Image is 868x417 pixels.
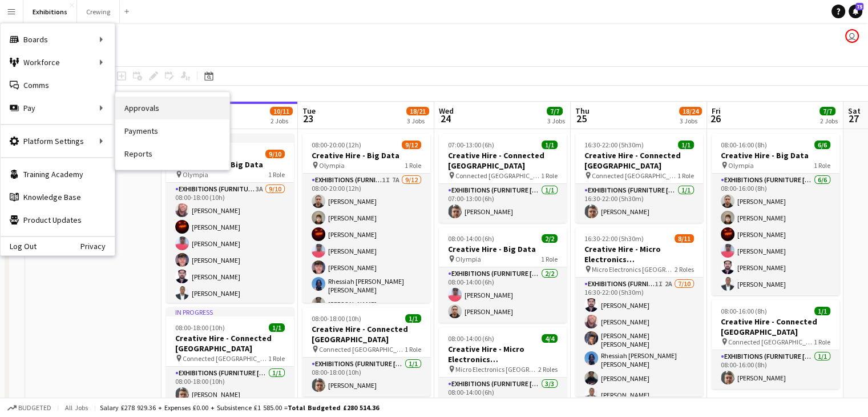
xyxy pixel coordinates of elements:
[712,134,839,295] app-job-card: 08:00-16:00 (8h)6/6Creative Hire - Big Data Olympia1 RoleExhibitions (Furniture [PERSON_NAME])6/6...
[814,141,830,149] span: 6/6
[270,107,293,115] span: 10/11
[166,134,294,303] app-job-card: In progress08:00-18:00 (10h)9/10Creative Hire - Big Data Olympia1 RoleExhibitions (Furniture [PER...
[1,163,115,186] a: Training Academy
[80,242,115,251] a: Privacy
[269,323,285,332] span: 1/1
[538,365,558,374] span: 2 Roles
[23,1,77,23] button: Exhibitions
[728,161,754,170] span: Olympia
[455,171,541,180] span: Connected [GEOGRAPHIC_DATA]
[302,134,430,303] app-job-card: 08:00-20:00 (12h)9/12Creative Hire - Big Data Olympia1 RoleExhibitions (Furniture [PERSON_NAME])1...
[265,150,285,158] span: 9/10
[439,134,567,223] app-job-card: 07:00-13:00 (6h)1/1Creative Hire - Connected [GEOGRAPHIC_DATA] Connected [GEOGRAPHIC_DATA]1 RoleE...
[175,323,225,332] span: 08:00-18:00 (10h)
[405,345,421,354] span: 1 Role
[814,338,830,346] span: 1 Role
[302,358,430,396] app-card-role: Exhibitions (Furniture [PERSON_NAME])1/108:00-18:00 (10h)[PERSON_NAME]
[575,244,703,264] h3: Creative Hire - Micro Electronics [GEOGRAPHIC_DATA] - [PERSON_NAME]
[1,28,115,51] div: Boards
[271,117,292,125] div: 2 Jobs
[302,106,316,116] span: Tue
[115,142,229,165] a: Reports
[302,150,430,161] h3: Creative Hire - Big Data
[712,300,839,389] app-job-card: 08:00-16:00 (8h)1/1Creative Hire - Connected [GEOGRAPHIC_DATA] Connected [GEOGRAPHIC_DATA]1 RoleE...
[166,333,294,354] h3: Creative Hire - Connected [GEOGRAPHIC_DATA]
[584,141,644,149] span: 16:30-22:00 (5h30m)
[710,112,721,125] span: 26
[845,29,859,43] app-user-avatar: Joseph Smart
[675,234,694,243] span: 8/11
[1,209,115,231] a: Product Updates
[721,141,767,149] span: 08:00-16:00 (8h)
[439,227,567,323] app-job-card: 08:00-14:00 (6h)2/2Creative Hire - Big Data Olympia1 RoleExhibitions (Furniture [PERSON_NAME])2/2...
[100,403,379,412] div: Salary £278 929.36 + Expenses £0.00 + Subsistence £1 585.00 =
[678,141,694,149] span: 1/1
[302,174,430,402] app-card-role: Exhibitions (Furniture [PERSON_NAME])1I7A9/1208:00-20:00 (12h)[PERSON_NAME][PERSON_NAME][PERSON_N...
[712,106,721,116] span: Fri
[712,350,839,389] app-card-role: Exhibitions (Furniture [PERSON_NAME])1/108:00-16:00 (8h)[PERSON_NAME]
[402,141,421,149] span: 9/12
[541,255,558,263] span: 1 Role
[547,107,563,115] span: 7/7
[288,403,379,412] span: Total Budgeted £280 514.36
[439,267,567,323] app-card-role: Exhibitions (Furniture [PERSON_NAME])2/208:00-14:00 (6h)[PERSON_NAME][PERSON_NAME]
[406,107,429,115] span: 18/21
[712,150,839,161] h3: Creative Hire - Big Data
[448,234,494,243] span: 08:00-14:00 (6h)
[820,117,838,125] div: 2 Jobs
[712,316,839,337] h3: Creative Hire - Connected [GEOGRAPHIC_DATA]
[63,403,90,412] span: All jobs
[166,307,294,316] div: In progress
[575,106,590,116] span: Thu
[166,367,294,406] app-card-role: Exhibitions (Furniture [PERSON_NAME])1/108:00-18:00 (10h)[PERSON_NAME]
[115,119,229,142] a: Payments
[302,324,430,344] h3: Creative Hire - Connected [GEOGRAPHIC_DATA]
[405,314,421,323] span: 1/1
[575,150,703,171] h3: Creative Hire - Connected [GEOGRAPHIC_DATA]
[268,354,285,363] span: 1 Role
[675,265,694,274] span: 2 Roles
[439,150,567,171] h3: Creative Hire - Connected [GEOGRAPHIC_DATA]
[439,344,567,364] h3: Creative Hire - Micro Electronics [GEOGRAPHIC_DATA] - [PERSON_NAME]
[448,334,494,343] span: 08:00-14:00 (6h)
[437,112,454,125] span: 24
[575,134,703,223] app-job-card: 16:30-22:00 (5h30m)1/1Creative Hire - Connected [GEOGRAPHIC_DATA] Connected [GEOGRAPHIC_DATA]1 Ro...
[1,97,115,119] div: Pay
[721,307,767,315] span: 08:00-16:00 (8h)
[455,255,481,263] span: Olympia
[301,112,316,125] span: 23
[6,402,53,414] button: Budgeted
[407,117,429,125] div: 3 Jobs
[592,171,677,180] span: Connected [GEOGRAPHIC_DATA]
[77,1,120,23] button: Crewing
[1,74,115,97] a: Comms
[584,234,644,243] span: 16:30-22:00 (5h30m)
[439,244,567,254] h3: Creative Hire - Big Data
[312,141,361,149] span: 08:00-20:00 (12h)
[575,227,703,396] app-job-card: 16:30-22:00 (5h30m)8/11Creative Hire - Micro Electronics [GEOGRAPHIC_DATA] - [PERSON_NAME] Micro ...
[319,345,405,354] span: Connected [GEOGRAPHIC_DATA]
[439,106,454,116] span: Wed
[542,141,558,149] span: 1/1
[166,307,294,406] div: In progress08:00-18:00 (10h)1/1Creative Hire - Connected [GEOGRAPHIC_DATA] Connected [GEOGRAPHIC_...
[439,184,567,223] app-card-role: Exhibitions (Furniture [PERSON_NAME])1/107:00-13:00 (6h)[PERSON_NAME]
[1,51,115,74] div: Workforce
[302,307,430,396] app-job-card: 08:00-18:00 (10h)1/1Creative Hire - Connected [GEOGRAPHIC_DATA] Connected [GEOGRAPHIC_DATA]1 Role...
[268,170,285,179] span: 1 Role
[679,107,702,115] span: 18/24
[819,107,835,115] span: 7/7
[405,161,421,170] span: 1 Role
[312,314,361,323] span: 08:00-18:00 (10h)
[848,106,861,116] span: Sat
[592,265,675,274] span: Micro Electronics [GEOGRAPHIC_DATA] - [PERSON_NAME]
[542,334,558,343] span: 4/4
[575,184,703,223] app-card-role: Exhibitions (Furniture [PERSON_NAME])1/116:30-22:00 (5h30m)[PERSON_NAME]
[712,174,839,295] app-card-role: Exhibitions (Furniture [PERSON_NAME])6/608:00-16:00 (8h)[PERSON_NAME][PERSON_NAME][PERSON_NAME][P...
